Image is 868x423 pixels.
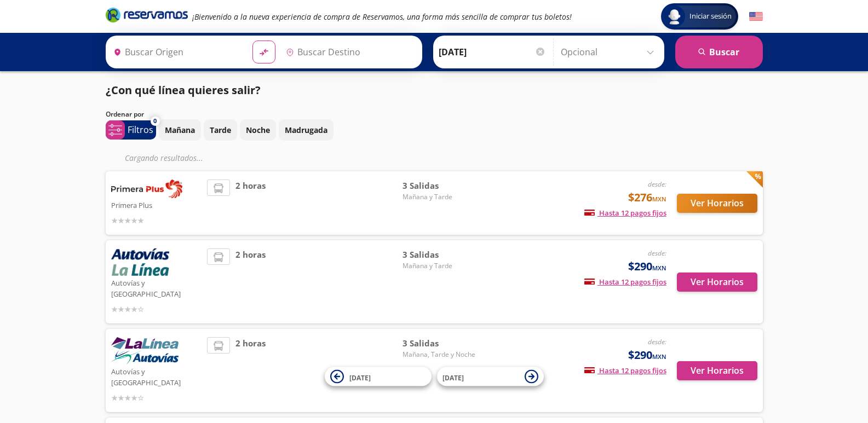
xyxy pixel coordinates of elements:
[165,124,195,136] p: Mañana
[106,82,261,98] p: ¿Con qué línea quieres salir?
[442,373,464,382] span: [DATE]
[584,208,666,218] span: Hasta 12 pagos fijos
[246,124,270,136] p: Noche
[106,7,188,23] i: Brand Logo
[111,179,182,198] img: Primera Plus
[285,124,327,136] p: Madrugada
[403,350,479,360] span: Mañana, Tarde y Noche
[240,119,276,141] button: Noche
[128,123,153,136] p: Filtros
[349,373,371,382] span: [DATE]
[106,7,188,26] a: Brand Logo
[125,153,203,163] em: Cargando resultados ...
[403,261,479,271] span: Mañana y Tarde
[106,120,156,140] button: 0Filtros
[403,192,479,202] span: Mañana y Tarde
[675,36,763,68] button: Buscar
[749,10,763,24] button: English
[111,364,202,388] p: Autovías y [GEOGRAPHIC_DATA]
[111,276,202,299] p: Autovías y [GEOGRAPHIC_DATA]
[648,248,666,258] em: desde:
[235,179,266,227] span: 2 horas
[652,352,666,361] small: MXN
[677,194,757,213] button: Ver Horarios
[403,179,479,192] span: 3 Salidas
[628,189,666,206] span: $276
[677,361,757,380] button: Ver Horarios
[648,337,666,346] em: desde:
[210,124,231,136] p: Tarde
[279,119,334,141] button: Madrugada
[437,367,544,386] button: [DATE]
[153,117,157,126] span: 0
[403,248,479,261] span: 3 Salidas
[235,337,266,404] span: 2 horas
[561,38,659,66] input: Opcional
[403,337,479,350] span: 3 Salidas
[204,119,237,141] button: Tarde
[652,264,666,272] small: MXN
[628,258,666,275] span: $290
[677,273,757,292] button: Ver Horarios
[325,367,432,386] button: [DATE]
[584,366,666,375] span: Hasta 12 pagos fijos
[109,38,244,66] input: Buscar Origen
[648,179,666,189] em: desde:
[439,38,546,66] input: Elegir Fecha
[281,38,416,66] input: Buscar Destino
[111,248,169,276] img: Autovías y La Línea
[106,109,144,119] p: Ordenar por
[159,119,201,141] button: Mañana
[235,248,266,315] span: 2 horas
[628,347,666,363] span: $290
[584,277,666,287] span: Hasta 12 pagos fijos
[652,195,666,203] small: MXN
[111,198,202,211] p: Primera Plus
[192,11,572,22] em: ¡Bienvenido a la nueva experiencia de compra de Reservamos, una forma más sencilla de comprar tus...
[111,337,179,364] img: Autovías y La Línea
[685,11,736,22] span: Iniciar sesión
